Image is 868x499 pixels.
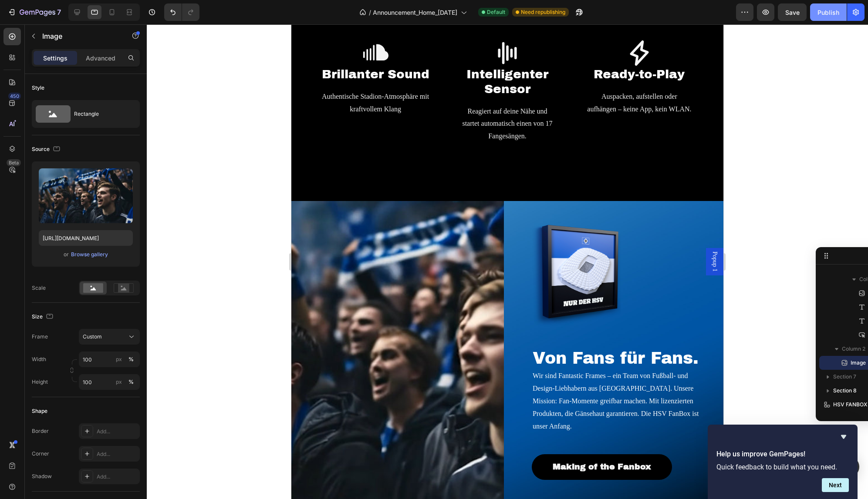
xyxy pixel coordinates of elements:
[778,3,807,21] button: Save
[785,9,800,16] span: Save
[817,8,839,17] div: Publish
[154,42,279,73] h2: Intelligenter Sensor
[32,472,52,480] div: Shadow
[71,251,108,258] div: Browse gallery
[126,377,136,387] button: px
[167,81,265,118] p: Reagiert auf deine Nähe und startet automatisch einen von 17 Fangesängen.
[286,66,409,91] p: Auspacken, aufstellen oder aufhängen – keine App, kein WLAN.
[261,435,360,450] p: Making of the Fanbox
[116,355,122,363] div: px
[369,8,371,17] span: /
[3,3,65,21] button: 7
[79,329,140,345] button: Custom
[842,345,865,353] span: Column 2
[32,284,46,292] div: Scale
[716,463,849,471] p: Quick feedback to build what you need.
[833,386,857,395] span: Section 8
[32,311,55,323] div: Size
[86,54,115,63] p: Advanced
[164,3,199,21] div: Undo/Redo
[126,354,136,365] button: px
[128,378,134,386] div: %
[851,358,866,367] span: Image
[97,473,138,481] div: Add...
[32,378,48,386] label: Height
[43,54,68,63] p: Settings
[57,7,61,17] p: 7
[22,42,147,58] h2: Brillanter Sound
[240,198,329,302] img: gempages_583055473008182233-2cd9aeb0-b1e9-4cd6-9c01-ecd4d8479d49.png
[32,84,44,92] div: Style
[716,449,849,459] h2: Help us improve GemPages!
[42,31,116,41] p: Image
[241,325,407,343] span: Von Fans für Fans.
[810,3,847,21] button: Publish
[716,432,849,492] div: Help us improve GemPages!
[79,374,140,390] input: px%
[128,355,134,363] div: %
[419,227,428,247] span: Popup 1
[23,66,146,91] p: Authentische Stadion-Atmosphäre mit kraftvollem Klang
[71,250,108,259] button: Browse gallery
[373,8,457,17] span: Announcement_Home_[DATE]
[302,43,393,57] span: Ready-to-Play
[97,428,138,435] div: Add...
[114,377,124,387] button: %
[32,333,48,341] label: Frame
[32,144,62,155] div: Source
[32,407,47,415] div: Shape
[838,432,849,442] button: Hide survey
[521,8,565,16] span: Need republishing
[822,478,849,492] button: Next question
[79,352,140,367] input: px%
[97,450,138,458] div: Add...
[116,378,122,386] div: px
[240,430,381,455] button: <p>Making of the Fanbox</p>
[83,333,102,341] span: Custom
[833,372,856,381] span: Section 7
[114,354,124,365] button: %
[64,249,69,260] span: or
[74,104,127,124] div: Rectangle
[39,230,133,246] input: https://example.com/image.jpg
[7,159,21,166] div: Beta
[8,93,21,100] div: 450
[32,427,49,435] div: Border
[32,355,46,363] label: Width
[241,345,417,408] p: Wir sind Fantastic Frames – ein Team von Fußball- und Design-Liebhabern aus [GEOGRAPHIC_DATA]. Un...
[39,168,133,223] img: preview-image
[291,24,723,499] iframe: Design area
[32,450,49,458] div: Corner
[487,8,505,16] span: Default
